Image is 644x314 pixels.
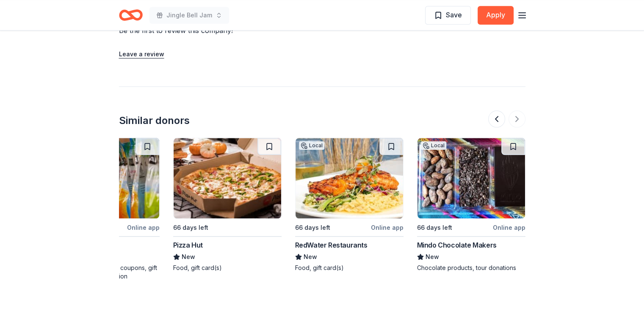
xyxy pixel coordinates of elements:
span: New [304,252,317,262]
div: Online app [127,222,160,233]
div: Local [299,141,324,150]
div: Food, gift card(s) [173,264,282,272]
img: Image for RedWater Restaurants [296,138,403,218]
a: Image for Mindo Chocolate MakersLocal66 days leftOnline appMindo Chocolate MakersNewChocolate pro... [417,138,525,272]
button: Jingle Bell Jam [149,7,229,24]
span: New [182,252,195,262]
a: Image for RedWater RestaurantsLocal66 days leftOnline appRedWater RestaurantsNewFood, gift card(s) [295,138,404,272]
div: Online app [371,222,404,233]
button: Leave a review [119,49,164,59]
img: Image for Pizza Hut [174,138,281,218]
span: New [426,252,439,262]
span: Save [446,9,462,20]
div: Online app [493,222,525,233]
div: Similar donors [119,114,190,127]
button: Apply [478,6,514,25]
div: RedWater Restaurants [295,240,368,250]
div: Local [421,141,446,150]
div: Be the first to review this company! [119,25,336,36]
a: Home [119,5,143,25]
img: Image for Mindo Chocolate Makers [417,138,525,218]
div: Pizza Hut [173,240,203,250]
span: Jingle Bell Jam [166,10,212,20]
div: 66 days left [417,223,452,233]
div: Mindo Chocolate Makers [417,240,497,250]
div: Food, gift card(s) [295,264,404,272]
button: Save [425,6,471,25]
div: Chocolate products, tour donations [417,264,525,272]
div: 66 days left [295,223,330,233]
div: 66 days left [173,223,208,233]
a: Image for Pizza Hut66 days leftPizza HutNewFood, gift card(s) [173,138,282,272]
